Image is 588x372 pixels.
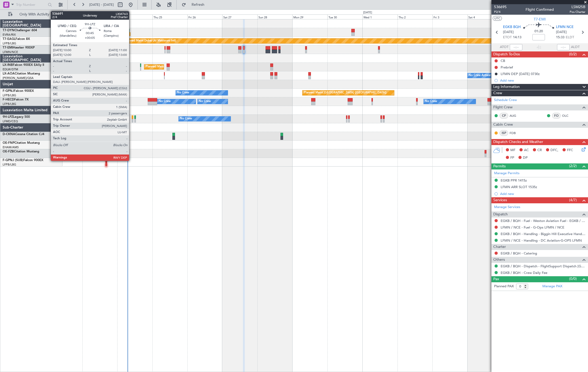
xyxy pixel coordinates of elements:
span: DP [523,155,528,161]
a: F-HECDFalcon 7X [3,98,29,101]
a: LFMN/NCE [3,50,18,54]
a: Manage PAX [542,284,562,289]
button: UTC [493,16,502,21]
span: LSM25B [570,4,585,10]
a: AUG [510,113,521,118]
span: (2/2) [569,163,577,169]
span: Pos Charter [570,10,585,14]
div: Tue 23 [82,14,117,19]
div: Add new [500,78,585,83]
a: LFPB/LBG [3,41,16,45]
a: LFPB/LBG [3,93,16,97]
div: FO [552,113,561,119]
button: Only With Activity [6,10,57,19]
span: Others [493,257,505,263]
span: Refresh [187,3,209,7]
span: 536695 [494,4,507,10]
div: Planned Maint [GEOGRAPHIC_DATA] [63,46,113,54]
a: LFMD/CEQ [3,119,18,123]
label: Planned PAX [494,284,514,289]
div: Fri 3 [432,14,467,19]
span: [DATE] [503,30,514,35]
div: Mon 29 [292,14,327,19]
div: Planned Maint [GEOGRAPHIC_DATA] ([GEOGRAPHIC_DATA]) [304,89,386,97]
div: LFMN ARR SLOT 1535z [501,185,537,189]
div: Sat 27 [222,14,257,19]
span: Permits [493,163,506,169]
div: ISP [500,130,508,136]
a: Manage Services [494,205,520,210]
span: Charter [493,244,506,250]
a: LFPB/LBG [3,163,16,167]
span: ELDT [566,35,574,40]
div: Wed 1 [362,14,397,19]
a: F-GPNJFalcon 900EX [3,89,34,93]
span: Flight Crew [493,104,513,110]
a: 9H-LPZLegacy 500 [3,115,30,119]
span: (4/7) [569,197,577,203]
a: FDB [510,131,521,135]
a: OE-FZBCitation Mustang [3,150,39,153]
span: Dispatch [493,211,508,217]
span: D-CKNA [3,133,15,136]
a: LFMN / NCE - Handling - DC Aviation-G-OPS LFMN [501,238,582,243]
a: T7-EAGLFalcon 8X [3,38,30,41]
a: LFPB/LBG [3,102,16,106]
div: CB [501,59,505,63]
a: EHAM/AMS [3,145,19,149]
a: LFMN / NCE - Fuel - G-Ops LFMN / NCE [501,225,564,230]
div: Prebrief [501,65,513,70]
span: CR [537,148,542,153]
span: OE-FNP [3,141,14,145]
span: F-GPNJ [3,89,14,93]
a: EGKB / BQH - Fuel - Weston Aviation Fuel - EGKB / BQH [501,219,585,223]
a: [PERSON_NAME]/QSA [3,76,34,80]
span: 14:13 [513,35,521,40]
a: EGKB / BQH - Catering [501,251,537,256]
span: LX-AOA [3,72,15,75]
a: Manage Permits [494,171,520,176]
span: Dispatch To-Dos [493,51,520,57]
span: ETOT [503,35,512,40]
span: Only With Activity [14,13,55,16]
div: [DATE] [363,10,372,15]
div: Fri 26 [187,14,222,19]
div: Planned Maint [GEOGRAPHIC_DATA] ([GEOGRAPHIC_DATA]) [146,63,228,71]
div: No Crew [159,98,171,105]
span: T7-DYN [3,29,14,32]
div: No Crew [199,98,211,105]
span: F-HECD [3,98,14,101]
a: EGKB / BQH - Crew Daily Fee [501,270,547,275]
div: [DATE] [64,10,73,15]
div: Sun 28 [257,14,292,19]
span: (0/0) [569,276,577,281]
span: Pax [493,276,499,282]
span: Cabin Crew [493,122,513,128]
div: No Crew [425,98,437,105]
a: D-CKNACessna Citation CJ4 [3,133,44,136]
input: --:-- [510,44,522,50]
a: T7-EMIHawker 900XP [3,46,35,49]
div: Wed 24 [117,14,152,19]
a: T7-DYNChallenger 604 [3,29,37,32]
div: AOG Maint Cannes (Mandelieu) [63,115,105,123]
span: 9H-LPZ [3,115,13,119]
span: T7-EAGL [3,38,15,41]
span: ATOT [500,45,508,50]
span: [DATE] [556,30,567,35]
div: Mon 22 [47,14,82,19]
div: Sat 4 [468,14,502,19]
span: OE-FZB [3,150,14,153]
div: Planned Maint Dubai (Al Maktoum Intl) [124,37,176,45]
span: DFC, [550,148,558,153]
div: Tue 30 [327,14,362,19]
div: EGKB PPR 1415z [501,178,527,183]
span: ALDT [571,45,580,50]
a: OLC [562,113,574,118]
span: FP [510,155,514,161]
a: EGKB / BQH - Dispatch - FlightSupport Dispatch [GEOGRAPHIC_DATA] [501,264,585,268]
span: T7-EMI [3,46,13,49]
div: No Crew Antwerp ([GEOGRAPHIC_DATA]) [469,72,526,79]
span: AC [524,148,529,153]
a: EDLW/DTM [3,67,18,71]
